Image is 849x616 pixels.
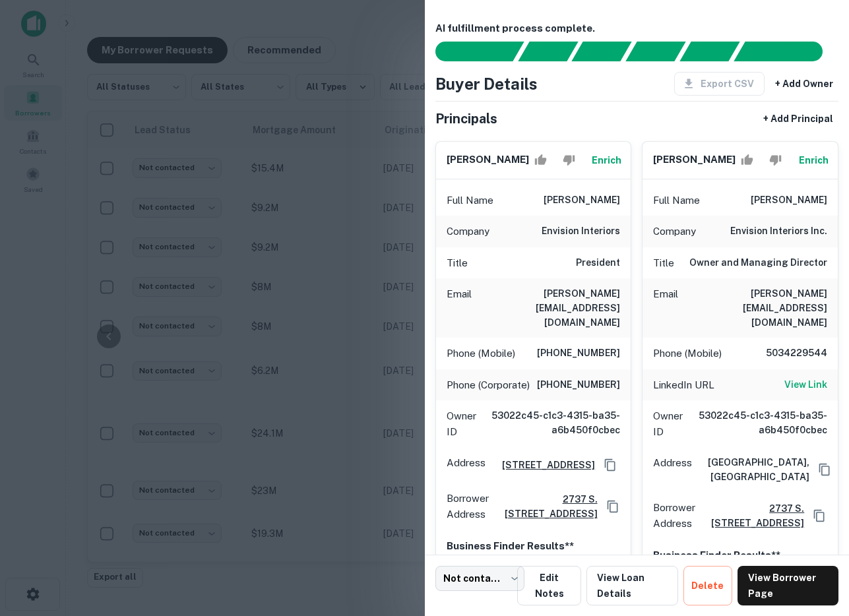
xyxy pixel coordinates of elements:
[784,377,827,392] h6: View Link
[477,286,621,330] h6: [PERSON_NAME][EMAIL_ADDRESS][DOMAIN_NAME]
[544,193,620,208] h6: [PERSON_NAME]
[447,455,486,475] p: Address
[537,346,620,361] h6: [PHONE_NUMBER]
[542,224,620,239] h6: envision interiors
[701,501,804,530] a: 2737 s. [STREET_ADDRESS]
[586,566,678,605] a: View Loan Details
[447,224,489,239] p: Company
[697,455,809,484] h6: [GEOGRAPHIC_DATA], [GEOGRAPHIC_DATA]
[576,255,620,271] h6: President
[653,255,674,271] p: Title
[447,152,529,168] h6: [PERSON_NAME]
[447,377,530,393] p: Phone (Corporate)
[447,193,493,208] p: Full Name
[447,538,621,554] p: Business Finder Results**
[689,408,827,439] h6: 53022c45-c1c3-4315-ba35-a6b450f0cbec
[653,455,692,484] p: Address
[679,42,739,61] div: Principals found, still searching for contact information. This may take time...
[420,42,519,61] div: Sending borrower request to AI...
[764,147,787,173] button: Reject
[751,193,827,208] h6: [PERSON_NAME]
[537,377,620,393] h6: [PHONE_NUMBER]
[815,460,834,479] button: Copy Address
[653,408,683,439] p: Owner ID
[793,147,835,173] button: Enrich
[491,458,595,472] a: [STREET_ADDRESS]
[683,286,827,330] h6: [PERSON_NAME][EMAIL_ADDRESS][DOMAIN_NAME]
[748,346,827,361] h6: 5034229544
[447,346,515,361] p: Phone (Mobile)
[653,377,714,393] p: LinkedIn URL
[653,224,696,239] p: Company
[435,21,839,36] h6: AI fulfillment process complete.
[603,497,623,516] button: Copy Address
[435,566,524,591] div: Not contacted
[653,500,695,531] p: Borrower Address
[770,72,838,96] button: + Add Owner
[557,147,581,173] button: Reject
[734,42,838,61] div: AI fulfillment process complete.
[683,566,732,605] button: Delete
[653,346,722,361] p: Phone (Mobile)
[435,72,538,96] h4: Buyer Details
[653,547,827,563] p: Business Finder Results**
[653,152,736,168] h6: [PERSON_NAME]
[447,255,468,271] p: Title
[435,109,497,129] h5: Principals
[736,147,759,173] button: Accept
[572,42,632,61] div: Documents found, AI parsing details...
[529,147,552,173] button: Accept
[517,566,581,605] button: Edit Notes
[482,408,620,439] h6: 53022c45-c1c3-4315-ba35-a6b450f0cbec
[626,42,686,61] div: Principals found, AI now looking for contact information...
[689,255,827,271] h6: Owner and Managing Director
[586,147,628,173] button: Enrich
[447,491,489,522] p: Borrower Address
[653,286,678,330] p: Email
[600,455,620,475] button: Copy Address
[447,286,472,330] p: Email
[447,408,477,439] p: Owner ID
[783,468,849,532] iframe: Chat Widget
[738,566,838,605] a: View Borrower Page
[494,492,598,521] a: 2737 s. [STREET_ADDRESS]
[758,107,838,131] button: + Add Principal
[518,42,578,61] div: Your request is received and processing...
[730,224,827,239] h6: envision interiors inc.
[784,377,827,393] a: View Link
[653,193,700,208] p: Full Name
